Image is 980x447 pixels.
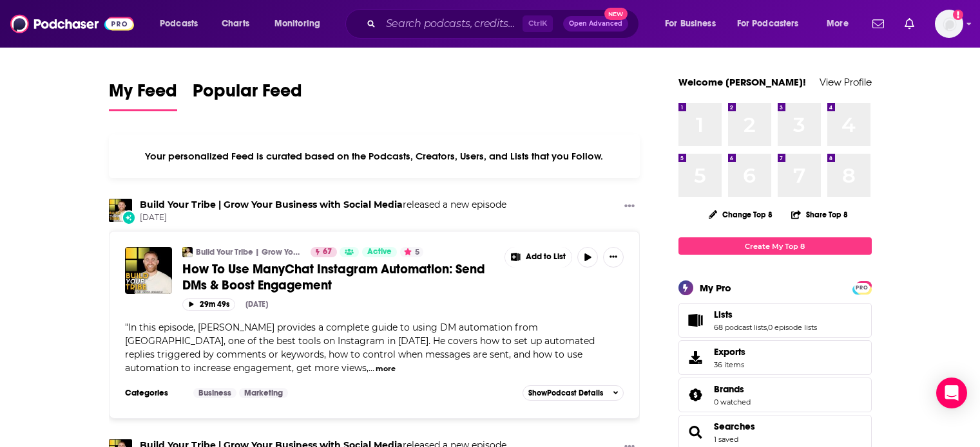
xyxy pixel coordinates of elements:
span: Add to List [526,252,566,262]
span: For Business [665,15,716,33]
a: 0 episode lists [768,323,817,332]
a: Searches [683,423,709,441]
a: Brands [714,383,751,395]
span: My Feed [109,80,177,109]
span: ... [369,362,374,374]
span: Lists [714,309,733,320]
span: Monitoring [274,15,320,33]
a: View Profile [820,76,872,88]
div: Open Intercom Messenger [936,378,967,408]
a: Charts [213,14,257,34]
span: PRO [854,283,870,293]
span: Brands [714,383,744,395]
a: Build Your Tribe | Grow Your Business with Social Media [196,247,302,257]
a: 0 watched [714,397,751,406]
span: 67 [323,246,332,259]
a: Lists [714,309,817,320]
div: [DATE] [245,300,268,309]
button: Show More Button [603,247,624,268]
a: Welcome [PERSON_NAME]! [678,76,806,88]
button: 5 [400,247,423,257]
img: How To Use ManyChat Instagram Automation: Send DMs & Boost Engagement [125,247,172,294]
span: Lists [678,303,872,338]
button: Change Top 8 [701,206,781,223]
a: How To Use ManyChat Instagram Automation: Send DMs & Boost Engagement [182,261,495,293]
div: My Pro [700,282,731,294]
h3: Categories [125,388,183,398]
a: Show notifications dropdown [899,13,919,35]
button: Open AdvancedNew [563,16,628,32]
span: Exports [714,346,745,358]
a: 67 [311,247,337,257]
img: Build Your Tribe | Grow Your Business with Social Media [109,199,132,222]
span: [DATE] [140,212,506,223]
span: For Podcasters [737,15,799,33]
span: Show Podcast Details [528,388,603,397]
a: Create My Top 8 [678,237,872,255]
span: New [604,8,628,20]
a: 68 podcast lists [714,323,767,332]
a: PRO [854,282,870,292]
a: Brands [683,386,709,404]
a: Exports [678,340,872,375]
a: My Feed [109,80,177,111]
button: open menu [818,14,865,34]
span: " [125,322,595,374]
a: Business [193,388,236,398]
h3: released a new episode [140,199,506,211]
div: New Episode [122,210,136,224]
a: Marketing [239,388,288,398]
span: Ctrl K [523,15,553,32]
span: Open Advanced [569,21,622,27]
span: In this episode, [PERSON_NAME] provides a complete guide to using DM automation from [GEOGRAPHIC_... [125,322,595,374]
img: Podchaser - Follow, Share and Rate Podcasts [10,12,134,36]
span: Podcasts [160,15,198,33]
span: Exports [683,349,709,367]
a: Active [362,247,397,257]
span: 36 items [714,360,745,369]
button: open menu [729,14,818,34]
span: Active [367,246,392,259]
a: 1 saved [714,435,738,444]
span: How To Use ManyChat Instagram Automation: Send DMs & Boost Engagement [182,261,485,293]
div: Your personalized Feed is curated based on the Podcasts, Creators, Users, and Lists that you Follow. [109,134,640,178]
a: Build Your Tribe | Grow Your Business with Social Media [140,199,403,210]
span: More [827,15,849,33]
span: Popular Feed [193,80,302,109]
div: Search podcasts, credits, & more... [358,9,651,39]
span: Charts [222,15,249,33]
button: 29m 49s [182,298,235,311]
svg: Add a profile image [953,10,963,20]
span: , [767,323,768,332]
button: ShowPodcast Details [523,385,624,401]
button: Share Top 8 [791,202,849,227]
a: Searches [714,421,755,432]
a: Show notifications dropdown [867,13,889,35]
button: open menu [656,14,732,34]
button: open menu [151,14,215,34]
button: Show More Button [505,247,572,268]
img: Build Your Tribe | Grow Your Business with Social Media [182,247,193,257]
span: Brands [678,378,872,412]
a: Popular Feed [193,80,302,111]
button: Show More Button [619,199,640,215]
button: more [376,363,396,374]
span: Logged in as NickG [935,10,963,38]
button: Show profile menu [935,10,963,38]
img: User Profile [935,10,963,38]
a: Lists [683,311,709,329]
input: Search podcasts, credits, & more... [381,14,523,34]
button: open menu [265,14,337,34]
